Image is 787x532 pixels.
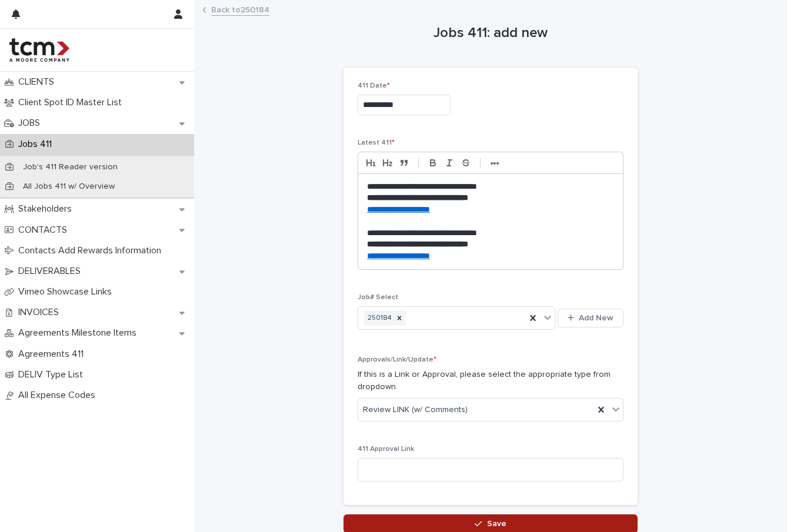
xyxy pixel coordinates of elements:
[14,349,93,360] p: Agreements 411
[358,294,398,301] span: Job# Select
[211,2,269,16] a: Back to250184
[14,390,105,401] p: All Expense Codes
[358,446,414,453] span: 411 Approval Link
[344,25,638,42] h1: Jobs 411: add new
[487,520,506,528] span: Save
[14,76,64,88] p: CLIENTS
[358,369,623,393] p: If this is a Link or Approval, please select the appropriate type from dropdown.
[14,327,146,339] p: Agreements Milestone Items
[14,97,131,108] p: Client Spot ID Master List
[358,139,395,146] span: Latest 411
[14,266,90,277] p: DELIVERABLES
[14,245,171,256] p: Contacts Add Rewards Information
[364,310,393,326] div: 250184
[14,162,127,172] p: Job's 411 Reader version
[14,139,61,150] p: Jobs 411
[558,309,623,327] button: Add New
[363,404,468,416] span: Review LINK (w/ Comments)
[14,182,124,192] p: All Jobs 411 w/ Overview
[14,225,76,236] p: CONTACTS
[14,286,121,297] p: Vimeo Showcase Links
[358,356,436,363] span: Approvals/Link/Update
[579,314,613,322] span: Add New
[14,369,92,380] p: DELIV Type List
[14,307,68,318] p: INVOICES
[9,38,69,62] img: 4hMmSqQkux38exxPVZHQ
[358,82,390,89] span: 411 Date
[14,118,49,129] p: JOBS
[14,203,81,215] p: Stakeholders
[486,156,503,170] button: •••
[491,159,499,168] strong: •••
